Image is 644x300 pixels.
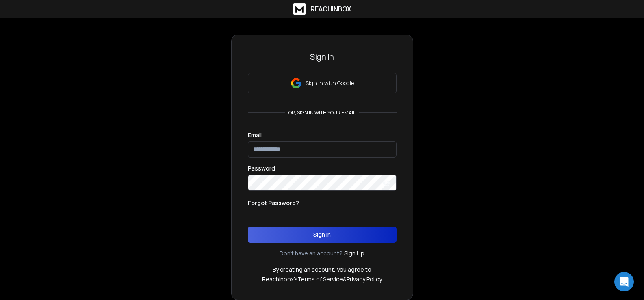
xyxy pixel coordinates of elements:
p: By creating an account, you agree to [273,265,371,274]
button: Sign in with Google [248,73,397,93]
a: Terms of Service [297,275,343,283]
img: logo [293,3,306,15]
div: Open Intercom Messenger [614,272,634,291]
a: Privacy Policy [347,275,382,283]
a: ReachInbox [293,3,351,15]
p: Don't have an account? [280,249,343,257]
h3: Sign In [248,51,397,63]
button: Sign In [248,227,397,243]
label: Password [248,166,275,171]
p: Sign in with Google [306,79,354,87]
h1: ReachInbox [310,4,351,14]
a: Sign Up [344,249,364,257]
p: ReachInbox's & [262,275,382,283]
p: Forgot Password? [248,199,299,207]
p: or, sign in with your email [285,110,359,116]
label: Email [248,132,262,138]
